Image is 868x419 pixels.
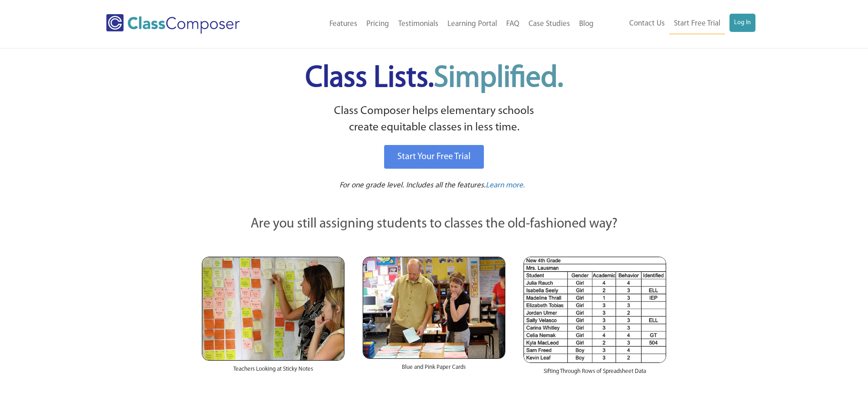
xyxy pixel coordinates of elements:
a: Blog [575,14,598,34]
a: FAQ [502,14,524,34]
div: Teachers Looking at Sticky Notes [202,361,344,383]
img: Teachers Looking at Sticky Notes [202,257,344,361]
a: Contact Us [625,14,669,34]
a: Learning Portal [443,14,502,34]
span: For one grade level. Includes all the features. [339,181,486,189]
a: Testimonials [394,14,443,34]
a: Learn more. [486,180,525,191]
a: Features [325,14,362,34]
div: Blue and Pink Paper Cards [363,359,505,381]
img: Spreadsheets [524,257,666,363]
p: Class Composer helps elementary schools create equitable classes in less time. [200,103,668,136]
a: Pricing [362,14,394,34]
p: Are you still assigning students to classes the old-fashioned way? [202,214,667,234]
img: Class Composer [106,14,240,34]
span: Start Your Free Trial [397,152,471,161]
a: Start Free Trial [669,14,725,34]
nav: Header Menu [598,14,755,34]
span: Learn more. [486,181,525,189]
img: Blue and Pink Paper Cards [363,257,505,358]
a: Case Studies [524,14,575,34]
a: Start Your Free Trial [384,145,484,169]
span: Class Lists. [305,64,563,93]
nav: Header Menu [277,14,598,34]
a: Log In [729,14,755,32]
span: Simplified. [434,64,563,93]
div: Sifting Through Rows of Spreadsheet Data [524,363,666,385]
